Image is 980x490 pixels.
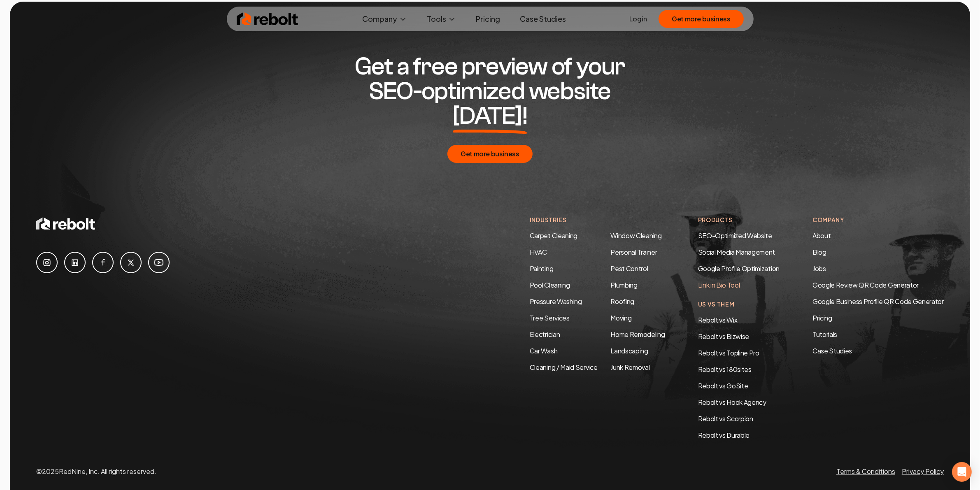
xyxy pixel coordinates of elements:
[530,346,557,355] a: Car Wash
[530,231,577,240] a: Carpet Cleaning
[513,11,573,27] a: Case Studies
[237,11,298,27] img: Rebolt Logo
[530,281,570,289] a: Pool Cleaning
[530,330,560,339] a: Electrician
[530,314,570,322] a: Tree Services
[611,330,665,339] a: Home Remodeling
[659,10,743,28] button: Get more business
[812,231,831,240] a: About
[698,365,752,374] a: Rebolt vs 180sites
[530,297,582,306] a: Pressure Washing
[447,145,532,163] button: Get more business
[812,248,826,256] a: Blog
[611,264,648,273] a: Pest Control
[611,281,638,289] a: Plumbing
[453,104,527,128] span: [DATE]!
[611,363,650,372] a: Junk Removal
[698,281,740,289] a: Link in Bio Tool
[812,281,919,289] a: Google Review QR Code Generator
[698,300,780,309] h4: Us Vs Them
[698,231,772,240] a: SEO-Optimized Website
[698,398,766,406] a: Rebolt vs Hook Agency
[812,264,826,273] a: Jobs
[611,314,632,322] a: Moving
[902,467,944,476] a: Privacy Policy
[629,14,647,24] a: Login
[611,297,635,306] a: Roofing
[530,248,547,256] a: HVAC
[698,316,738,324] a: Rebolt vs Wix
[812,330,944,339] a: Tutorials
[952,462,972,482] div: Open Intercom Messenger
[698,216,780,224] h4: Products
[611,248,657,256] a: Personal Trainer
[698,414,753,423] a: Rebolt vs Scorpion
[698,248,775,256] a: Social Media Management
[698,431,750,439] a: Rebolt vs Durable
[469,11,507,27] a: Pricing
[812,216,944,224] h4: Company
[10,2,970,457] img: Footer construction
[836,467,895,476] a: Terms & Conditions
[812,313,944,323] a: Pricing
[611,231,662,240] a: Window Cleaning
[698,264,780,273] a: Google Profile Optimization
[356,11,414,27] button: Company
[812,297,944,306] a: Google Business Profile QR Code Generator
[530,216,665,224] h4: Industries
[698,381,748,390] a: Rebolt vs GoSite
[812,346,944,356] a: Case Studies
[36,467,156,476] p: © 2025 RedNine, Inc. All rights reserved.
[420,11,463,27] button: Tools
[530,363,598,372] a: Cleaning / Maid Service
[698,348,759,357] a: Rebolt vs Topline Pro
[698,332,750,341] a: Rebolt vs Bizwise
[332,54,648,128] h2: Get a free preview of your SEO-optimized website
[611,346,648,355] a: Landscaping
[530,264,553,273] a: Painting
